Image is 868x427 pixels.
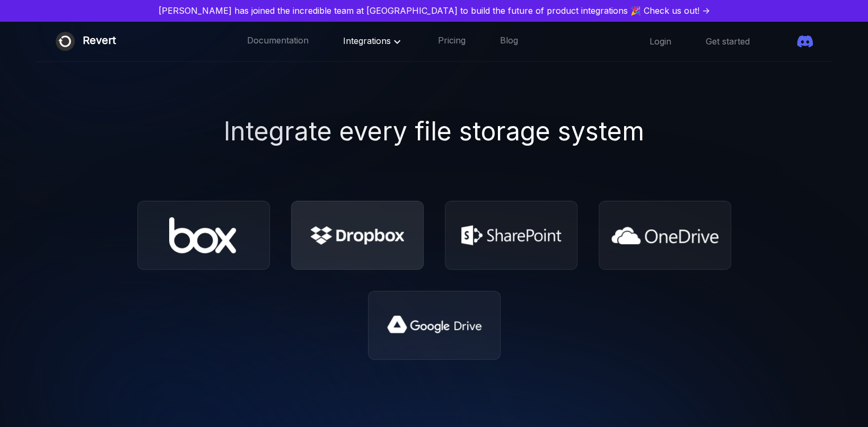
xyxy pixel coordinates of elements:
img: Dropbox Icon [311,226,404,245]
img: Revert logo [56,32,75,51]
span: Integrations [343,35,404,46]
a: Documentation [247,34,309,48]
img: Google drive Icon [385,314,483,337]
a: Get started [706,35,750,47]
a: Blog [500,34,518,48]
a: Login [650,35,671,47]
img: Sharepoint Icon [453,217,569,254]
img: Box Icon [169,217,238,254]
div: Revert [83,32,116,51]
a: Pricing [438,34,466,48]
a: [PERSON_NAME] has joined the incredible team at [GEOGRAPHIC_DATA] to build the future of product ... [4,4,864,17]
img: Onedrive Icon [611,227,718,244]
